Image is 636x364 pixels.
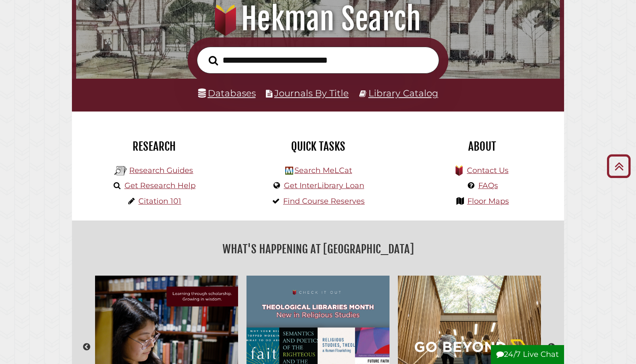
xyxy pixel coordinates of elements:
h1: Hekman Search [86,0,551,37]
a: FAQs [478,181,498,190]
button: Search [204,53,222,68]
i: Search [209,55,218,65]
a: Get Research Help [125,181,196,190]
a: Citation 101 [138,197,181,206]
h2: About [406,139,558,154]
h2: Quick Tasks [242,139,394,154]
img: Hekman Library Logo [285,167,293,175]
button: Next [547,343,556,351]
a: Journals By Title [274,88,349,98]
a: Get InterLibrary Loan [284,181,364,190]
a: Databases [198,88,256,98]
h2: Research [78,139,230,154]
a: Floor Maps [467,197,509,206]
a: Library Catalog [368,88,438,98]
img: Hekman Library Logo [114,165,127,177]
h2: What's Happening at [GEOGRAPHIC_DATA] [78,239,558,259]
button: Previous [82,343,91,351]
a: Back to Top [604,159,634,173]
a: Research Guides [129,166,193,175]
a: Search MeLCat [294,166,352,175]
a: Contact Us [467,166,509,175]
a: Find Course Reserves [283,197,365,206]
